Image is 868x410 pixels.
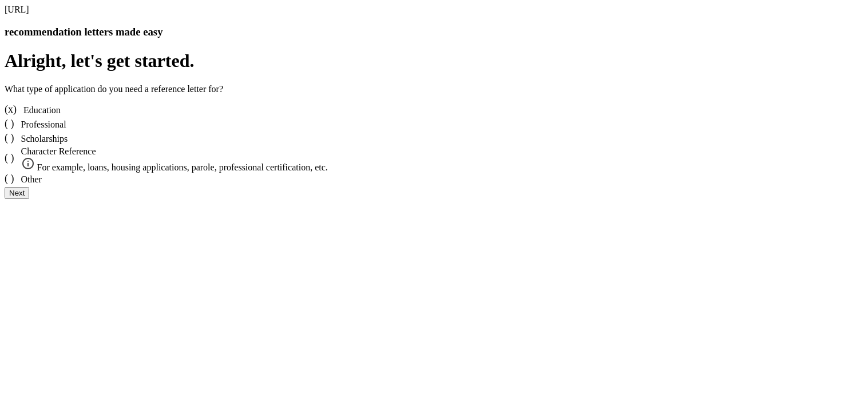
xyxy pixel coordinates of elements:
h1: Alright, let's get started. [5,50,863,71]
div: ( ) [5,118,14,132]
div: ( x ) [5,104,17,118]
h3: recommendation letters made easy [5,26,863,38]
div: ( ) [5,132,14,146]
label: Other [21,174,42,184]
label: Professional [21,120,66,129]
span: For example, loans, housing applications, parole, professional certification, etc. [37,162,328,172]
span: [URL] [5,5,29,14]
p: What type of application do you need a reference letter for? [5,84,863,94]
div: ( ) [5,152,14,166]
label: Education [23,105,61,115]
label: Scholarships [21,134,68,144]
button: Next [5,187,29,199]
label: For example, loans, housing applications, parole, professional certification, etc. [21,146,96,156]
div: ( ) [5,173,14,187]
